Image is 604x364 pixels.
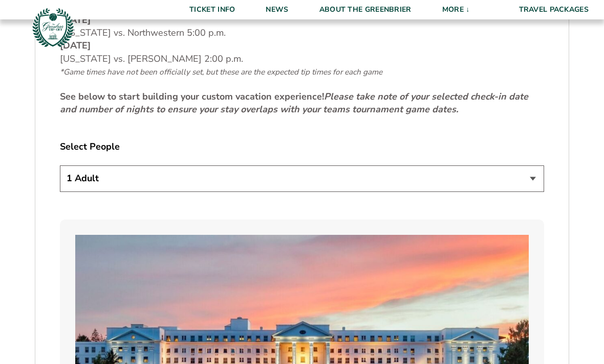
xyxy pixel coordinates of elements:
[60,67,382,77] span: *Game times have not been officially set, but these are the expected tip times for each game
[31,5,75,50] img: Greenbrier Tip-Off
[60,39,91,52] strong: [DATE]
[60,90,528,115] strong: See below to start building your custom vacation experience!
[60,140,544,153] label: Select People
[60,1,544,78] p: [US_STATE] vs. Northwestern 5:00 p.m. [US_STATE] vs. [PERSON_NAME] 2:00 p.m.
[60,90,528,115] em: Please take note of your selected check-in date and number of nights to ensure your stay overlaps...
[60,14,91,26] strong: [DATE]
